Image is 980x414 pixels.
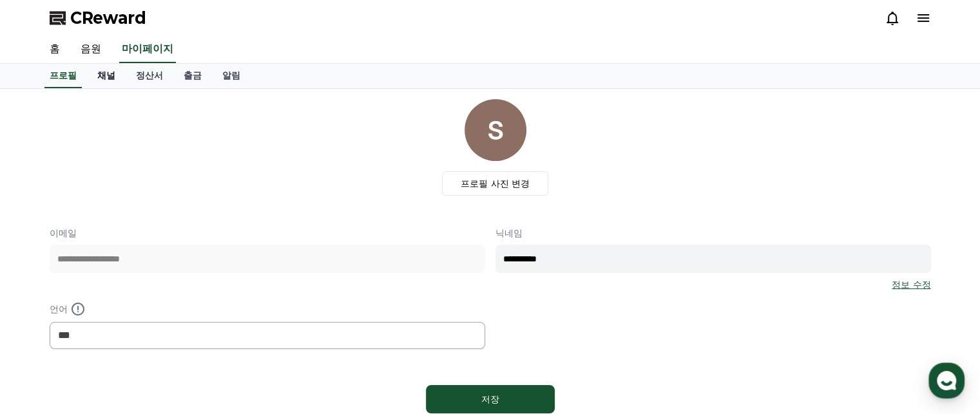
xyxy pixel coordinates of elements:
span: 홈 [41,326,48,337]
span: 설정 [199,326,215,337]
div: 저장 [452,393,529,406]
a: 정보 수정 [892,278,930,291]
a: 출금 [173,64,212,88]
a: CReward [50,8,146,28]
a: 홈 [4,307,85,339]
span: CReward [70,8,146,28]
a: 채널 [87,64,126,88]
a: 홈 [39,36,70,63]
img: profile_image [465,99,526,161]
a: 설정 [166,307,247,339]
button: 저장 [426,385,555,413]
label: 프로필 사진 변경 [442,171,548,196]
a: 알림 [212,64,251,88]
p: 이메일 [50,227,485,240]
p: 닉네임 [495,227,931,240]
a: 대화 [85,307,166,339]
a: 정산서 [126,64,173,88]
a: 마이페이지 [119,36,176,63]
a: 음원 [70,36,111,63]
a: 프로필 [44,64,82,88]
p: 언어 [50,301,485,317]
span: 대화 [118,327,133,337]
